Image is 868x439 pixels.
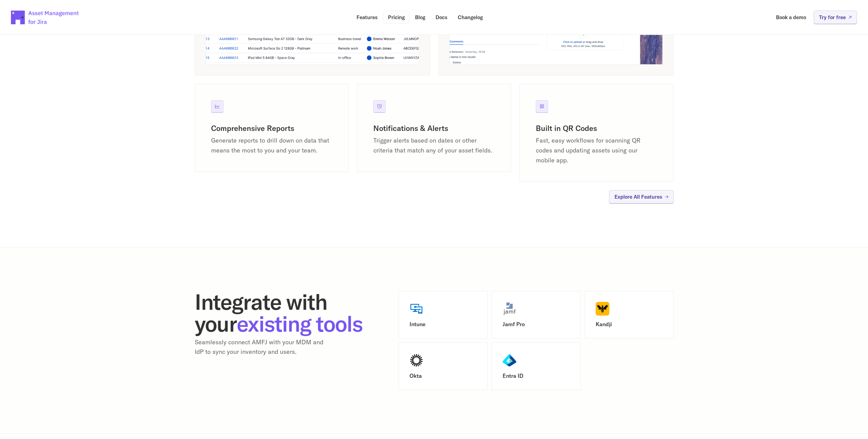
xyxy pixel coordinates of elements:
[352,11,383,24] a: Features
[431,11,452,24] a: Docs
[614,194,662,199] p: Explore All Features
[596,321,663,328] h3: Kandji
[410,321,477,328] h3: Intune
[453,11,488,24] a: Changelog
[436,15,448,20] p: Docs
[410,11,430,24] a: Blog
[771,11,811,24] a: Book a demo
[388,15,405,20] p: Pricing
[776,15,806,20] p: Book a demo
[211,123,333,133] h3: Comprehensive Reports
[536,123,657,133] h3: Built in QR Codes
[609,190,674,203] a: Explore All Features
[237,310,362,337] span: existing tools
[357,15,378,20] p: Features
[383,11,410,24] a: Pricing
[195,291,366,335] h2: Integrate with your
[195,337,332,357] p: Seamlessly connect AMFJ with your MDM and IdP to sync your inventory and users.
[503,373,570,379] h3: Entra ID
[536,136,657,165] p: Fast, easy workflows for scanning QR codes and updating assets using our mobile app.
[458,15,483,20] p: Changelog
[814,11,857,24] a: Try for free
[503,321,570,328] h3: Jamf Pro
[211,136,333,156] p: Generate reports to drill down on data that means the most to you and your team.
[415,15,425,20] p: Blog
[373,123,495,133] h3: Notifications & Alerts
[410,373,477,379] h3: Okta
[819,15,846,20] p: Try for free
[373,136,495,156] p: Trigger alerts based on dates or other criteria that match any of your asset fields.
